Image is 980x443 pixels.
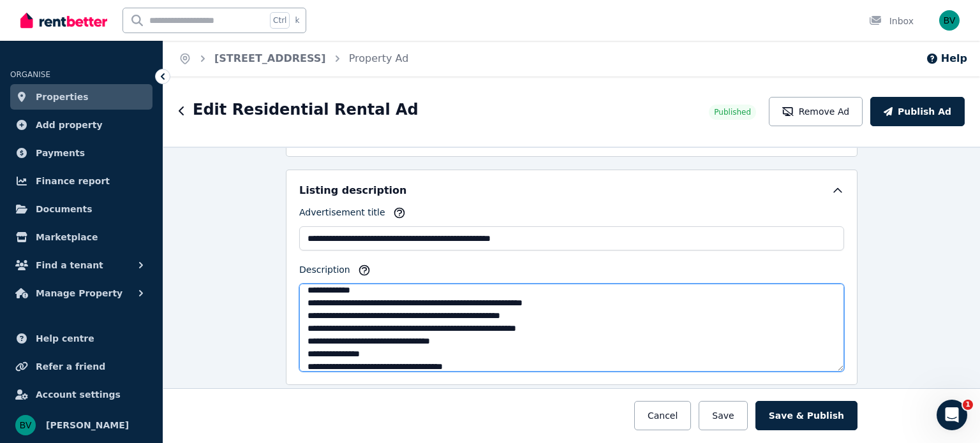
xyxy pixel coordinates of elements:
h5: Listing description [299,183,406,198]
a: Refer a friend [10,354,152,379]
span: Help centre [36,331,94,346]
button: Remove Ad [769,97,863,126]
span: Account settings [36,387,121,402]
span: Properties [36,89,89,105]
span: Documents [36,201,93,217]
span: 1 [963,400,973,410]
iframe: Intercom live chat [937,400,967,430]
span: [PERSON_NAME] [46,418,129,433]
a: Payments [10,140,152,166]
span: ORGANISE [10,70,50,79]
span: Marketplace [36,229,98,245]
span: Payments [36,145,85,161]
a: Marketplace [10,224,152,250]
button: Find a tenant [10,252,152,278]
a: Add property [10,112,152,138]
img: RentBetter [20,11,107,30]
a: Properties [10,84,152,110]
a: [STREET_ADDRESS] [214,52,326,64]
button: Publish Ad [870,97,965,126]
div: Inbox [869,15,914,27]
span: Published [714,107,751,117]
span: Add property [36,117,103,133]
button: Manage Property [10,280,152,306]
span: k [295,15,299,25]
span: Refer a friend [36,359,105,374]
a: Help centre [10,326,152,351]
span: Ctrl [270,12,290,29]
img: Benmon Mammen Varghese [15,415,36,435]
a: Documents [10,196,152,222]
label: Description [299,263,350,281]
h1: Edit Residential Rental Ad [193,99,419,120]
button: Help [926,51,967,66]
a: Finance report [10,168,152,194]
span: Manage Property [36,286,122,301]
img: Benmon Mammen Varghese [939,10,960,31]
button: Save & Publish [755,401,857,430]
button: Save [699,401,747,430]
a: Account settings [10,382,152,407]
span: Finance report [36,173,110,189]
button: Cancel [634,401,691,430]
label: Advertisement title [299,206,385,224]
a: Property Ad [349,52,409,64]
nav: Breadcrumb [163,41,424,76]
span: Find a tenant [36,258,103,273]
